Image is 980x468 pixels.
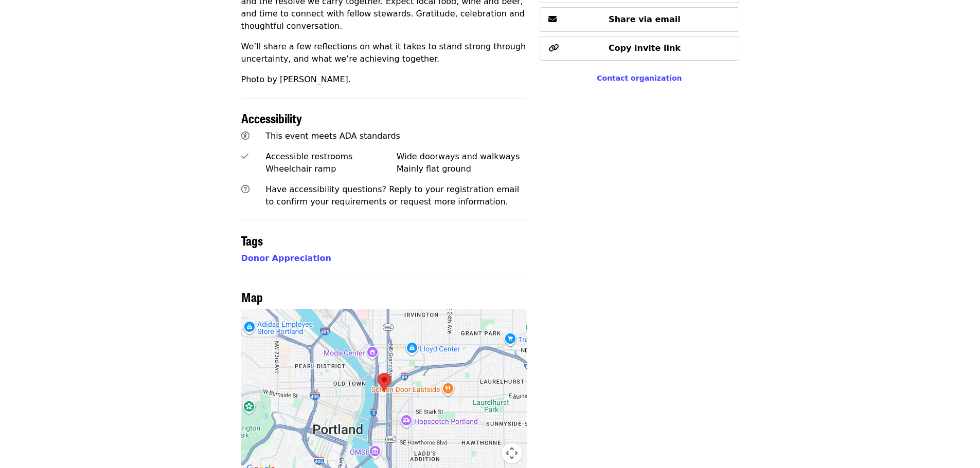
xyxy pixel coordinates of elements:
button: Share via email [540,7,739,32]
span: Accessibility [241,109,302,127]
button: Map camera controls [502,443,522,463]
span: This event meets ADA standards [265,131,400,141]
p: We’ll share a few reflections on what it takes to stand strong through uncertainty, and what we’r... [241,41,528,65]
div: Accessible restrooms [265,151,397,163]
a: Contact organization [597,74,682,82]
span: Share via email [609,14,681,24]
i: check icon [241,152,248,161]
i: question-circle icon [241,184,250,194]
span: Have accessibility questions? Reply to your registration email to confirm your requirements or re... [265,184,519,207]
button: Copy invite link [540,36,739,61]
div: Wheelchair ramp [265,163,397,175]
span: Tags [241,231,263,249]
a: Donor Appreciation [241,253,331,263]
div: Mainly flat ground [397,163,528,175]
div: Wide doorways and walkways [397,151,528,163]
p: Photo by [PERSON_NAME]. [241,73,528,86]
i: universal-access icon [241,131,250,141]
span: Copy invite link [609,43,681,53]
span: Map [241,288,263,306]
